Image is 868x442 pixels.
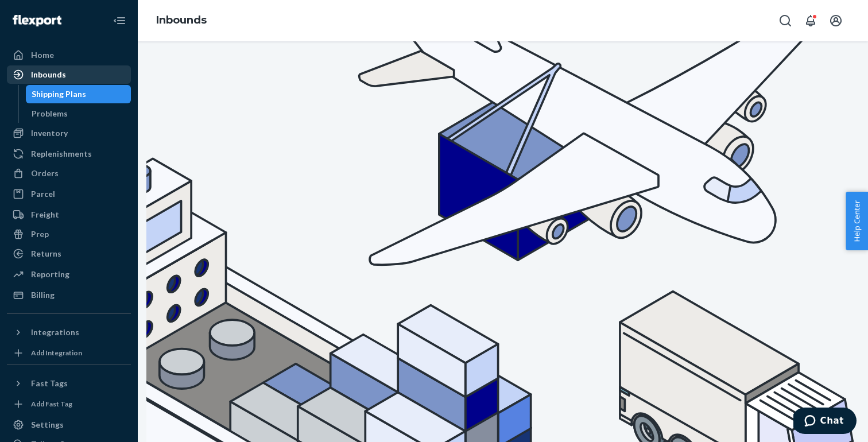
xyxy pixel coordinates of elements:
[7,323,131,342] button: Integrations
[31,399,72,409] div: Add Fast Tag
[26,104,131,123] a: Problems
[31,127,68,139] div: Inventory
[31,269,69,280] div: Reporting
[31,327,79,338] div: Integrations
[31,348,82,358] div: Add Integration
[26,85,131,103] a: Shipping Plans
[31,188,55,200] div: Parcel
[774,9,797,32] button: Open Search Box
[147,4,216,37] ol: breadcrumbs
[31,168,59,179] div: Orders
[31,419,64,431] div: Settings
[7,265,131,284] a: Reporting
[7,374,131,393] button: Fast Tags
[156,14,207,26] a: Inbounds
[793,408,857,436] iframe: Opens a widget where you can chat to one of our agents
[846,192,868,250] button: Help Center
[32,88,86,100] div: Shipping Plans
[7,46,131,64] a: Home
[799,9,822,32] button: Open notifications
[31,289,55,301] div: Billing
[7,245,131,263] a: Returns
[31,69,66,80] div: Inbounds
[31,49,54,61] div: Home
[31,148,92,160] div: Replenishments
[7,206,131,224] a: Freight
[7,164,131,183] a: Orders
[7,124,131,142] a: Inventory
[7,397,131,411] a: Add Fast Tag
[31,378,68,389] div: Fast Tags
[7,416,131,434] a: Settings
[824,9,847,32] button: Open account menu
[7,185,131,203] a: Parcel
[13,15,61,26] img: Flexport logo
[31,209,59,220] div: Freight
[31,248,61,259] div: Returns
[7,145,131,163] a: Replenishments
[7,225,131,243] a: Prep
[32,108,68,119] div: Problems
[7,65,131,84] a: Inbounds
[7,346,131,360] a: Add Integration
[31,228,49,240] div: Prep
[7,286,131,304] a: Billing
[108,9,131,32] button: Close Navigation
